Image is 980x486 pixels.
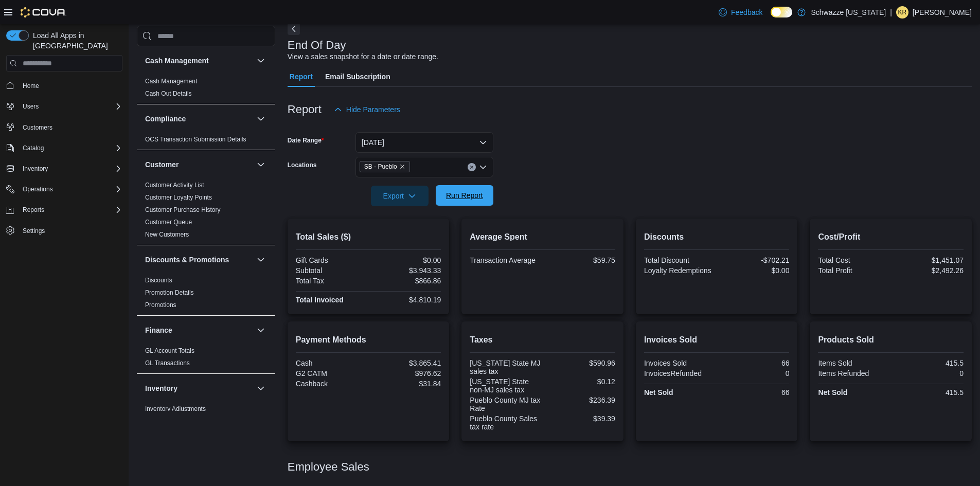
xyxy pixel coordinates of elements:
a: Promotion Details [145,289,194,296]
button: Open list of options [479,163,487,171]
div: Total Discount [644,256,715,264]
span: Discounts [145,276,172,284]
span: Run Report [446,190,483,201]
button: Cash Management [255,55,267,67]
a: Discounts [145,277,172,284]
span: Promotions [145,301,176,309]
span: OCS Transaction Submission Details [145,135,246,143]
span: Customers [19,121,122,134]
a: Home [19,80,43,92]
div: -$702.21 [719,256,789,264]
h3: Employee Sales [288,461,369,473]
div: Total Profit [818,266,888,275]
p: | [890,6,892,19]
img: Cova [21,7,66,17]
h2: Average Spent [470,231,615,243]
button: Catalog [19,142,48,154]
a: Promotions [145,301,176,309]
input: Dark Mode [771,7,792,17]
span: Load All Apps in [GEOGRAPHIC_DATA] [29,30,122,51]
div: Gift Cards [296,256,366,264]
div: 0 [719,369,789,377]
div: Loyalty Redemptions [644,266,715,275]
div: Compliance [137,133,275,150]
button: Clear input [468,163,476,171]
div: Customer [137,179,275,245]
div: $0.00 [370,256,441,264]
label: Locations [288,161,317,169]
div: $59.75 [545,256,615,264]
a: Feedback [715,2,767,23]
div: $236.39 [545,396,615,404]
p: Schwazze [US_STATE] [811,6,886,19]
span: Inventory [23,165,48,173]
button: Customer [255,158,267,171]
button: Export [371,186,429,206]
button: Catalog [2,141,127,155]
span: KR [898,6,907,19]
div: $3,865.41 [370,359,441,367]
p: [PERSON_NAME] [913,6,972,19]
div: $3,943.33 [370,266,441,275]
h3: Customer [145,159,179,170]
span: Hide Parameters [346,104,400,115]
strong: Net Sold [644,388,673,397]
button: Home [2,78,127,93]
div: Transaction Average [470,256,540,264]
span: Home [23,82,39,90]
button: Operations [2,182,127,196]
h3: Cash Management [145,56,209,66]
div: Items Sold [818,359,888,367]
div: View a sales snapshot for a date or date range. [288,51,438,62]
div: $1,451.07 [893,256,964,264]
h3: Inventory [145,383,177,393]
span: Report [290,66,313,87]
button: Reports [2,203,127,217]
span: GL Transactions [145,359,190,367]
div: Subtotal [296,266,366,275]
button: Settings [2,223,127,238]
div: Pueblo County Sales tax rate [470,415,540,431]
div: $0.12 [545,377,615,386]
h3: Discounts & Promotions [145,255,229,265]
a: Customer Loyalty Points [145,194,212,201]
span: Inventory Adjustments [145,405,206,413]
span: Customer Purchase History [145,206,221,214]
div: Cashback [296,380,366,388]
button: Finance [255,324,267,336]
h3: Finance [145,325,172,335]
span: Promotion Details [145,289,194,297]
div: Finance [137,345,275,373]
div: Kevin Rodriguez [896,6,908,19]
button: Users [19,100,43,113]
button: Inventory [19,163,52,175]
span: Users [19,100,122,113]
span: Customer Queue [145,218,192,226]
strong: Total Invoiced [296,296,344,304]
div: $866.86 [370,277,441,285]
span: Reports [19,204,122,216]
div: Cash [296,359,366,367]
button: Compliance [255,113,267,125]
div: Invoices Sold [644,359,715,367]
span: Cash Management [145,77,197,85]
span: Inventory [19,163,122,175]
span: Export [377,186,422,206]
a: Customer Queue [145,219,192,226]
span: GL Account Totals [145,347,194,355]
h2: Discounts [644,231,790,243]
div: G2 CATM [296,369,366,377]
span: Settings [23,227,45,235]
div: Items Refunded [818,369,888,377]
button: Discounts & Promotions [145,255,253,265]
div: Cash Management [137,75,275,104]
h2: Products Sold [818,334,964,346]
div: Discounts & Promotions [137,274,275,315]
button: Inventory [2,161,127,176]
span: Customer Activity List [145,181,204,189]
a: Settings [19,225,49,237]
button: Customers [2,120,127,135]
span: Reports [23,206,44,214]
div: 66 [719,388,789,397]
span: Feedback [731,7,762,17]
